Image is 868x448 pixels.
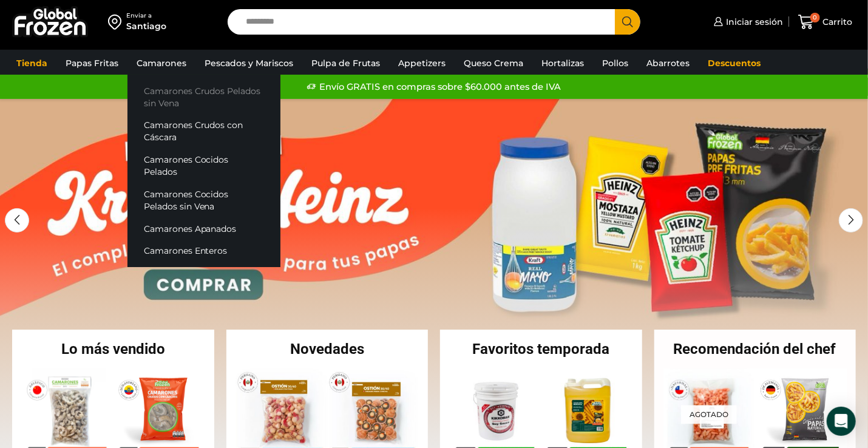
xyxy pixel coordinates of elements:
[681,405,737,424] p: Agotado
[795,8,856,36] a: 0 Carrito
[127,80,280,114] a: Camarones Crudos Pelados sin Vena
[108,12,126,32] img: address-field-icon.svg
[10,52,53,75] a: Tienda
[126,20,166,32] div: Santiago
[126,12,166,20] div: Enviar a
[820,16,853,28] span: Carrito
[711,10,783,34] a: Iniciar sesión
[198,52,299,75] a: Pescados y Mariscos
[458,52,529,75] a: Queso Crema
[127,114,280,149] a: Camarones Crudos con Cáscara
[59,52,124,75] a: Papas Fritas
[827,407,856,436] div: Open Intercom Messenger
[127,183,280,218] a: Camarones Cocidos Pelados sin Vena
[305,52,386,75] a: Pulpa de Frutas
[226,342,429,356] h2: Novedades
[535,52,590,75] a: Hortalizas
[131,52,192,75] a: Camarones
[12,342,214,356] h2: Lo más vendido
[127,149,280,183] a: Camarones Cocidos Pelados
[392,52,452,75] a: Appetizers
[839,208,863,232] div: Next slide
[596,52,634,75] a: Pollos
[127,240,280,262] a: Camarones Enteros
[810,13,820,22] span: 0
[723,16,783,28] span: Iniciar sesión
[654,342,856,356] h2: Recomendación del chef
[702,52,767,75] a: Descuentos
[440,342,642,356] h2: Favoritos temporada
[615,9,640,35] button: Search button
[5,208,29,232] div: Previous slide
[640,52,696,75] a: Abarrotes
[127,217,280,240] a: Camarones Apanados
